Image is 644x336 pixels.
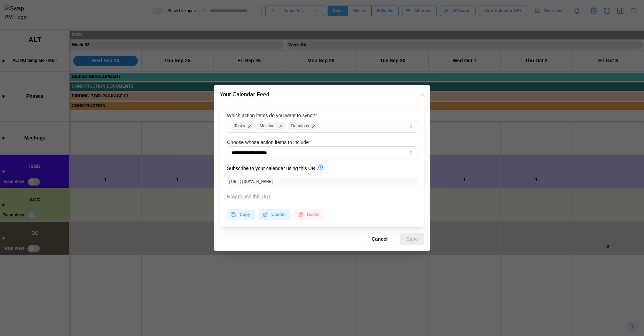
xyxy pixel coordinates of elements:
div: How to use this URL [227,193,272,201]
button: Update [259,209,291,220]
label: Choose whose action items to include [227,139,311,146]
span: Cancel [371,233,387,245]
h2: Your Calendar Feed [220,92,269,97]
button: Delete [294,209,324,220]
button: Cancel [365,233,394,245]
span: Tasks [234,123,245,129]
span: Update [272,210,286,219]
span: Subscribe to your calendar using this URL [227,165,323,173]
label: Which action items do you want to sync? [227,112,317,120]
span: Delete [307,210,320,219]
button: Copy [227,209,255,220]
span: Copy [239,210,250,219]
span: Meetings [260,123,277,129]
span: Durations [291,123,309,129]
code: [URL][DOMAIN_NAME] [227,178,417,186]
